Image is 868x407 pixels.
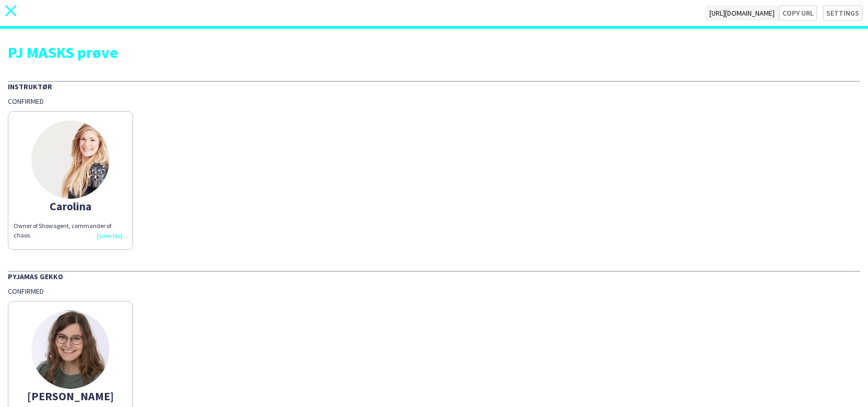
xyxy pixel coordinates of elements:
[779,5,817,21] button: Copy url
[8,97,860,106] div: Confirmed
[705,5,779,21] span: [URL][DOMAIN_NAME]
[31,121,110,199] img: thumb-6756d5bdaffdf.jpeg
[8,271,860,281] div: PYJAMAS GEKKO
[8,81,860,91] div: INSTRUKTØR
[31,310,110,389] img: thumb-678a38b486776.jpg
[14,201,127,211] div: Carolina
[823,5,863,21] button: Settings
[8,44,860,60] div: PJ MASKS prøve
[8,286,860,296] div: Confirmed
[14,221,127,240] div: Owner of Showagent, commander of chaos.
[14,391,127,401] div: [PERSON_NAME]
